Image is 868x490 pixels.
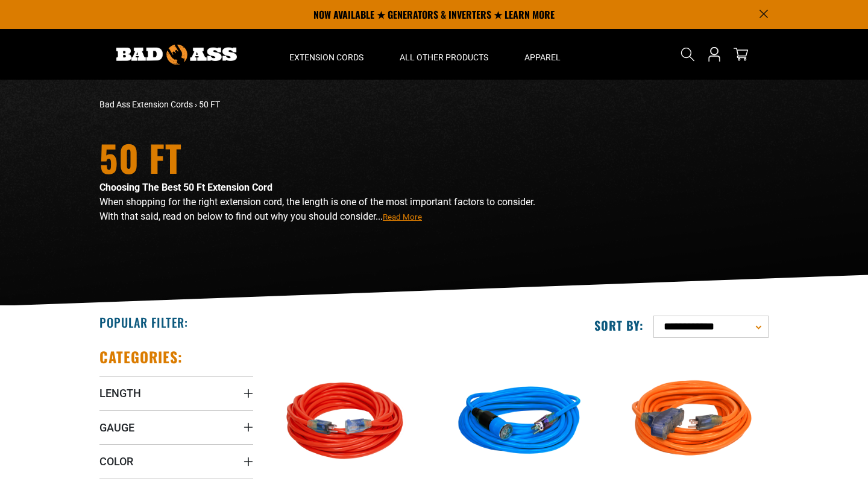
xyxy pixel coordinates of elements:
span: All Other Products [400,52,488,63]
span: Read More [383,212,422,221]
h2: Popular Filter: [99,314,188,330]
h1: 50 FT [99,139,539,176]
span: Length [99,386,141,400]
a: Bad Ass Extension Cords [99,100,193,109]
span: Extension Cords [289,52,363,63]
summary: Gauge [99,410,253,444]
p: When shopping for the right extension cord, the length is one of the most important factors to co... [99,195,539,224]
span: 50 FT [199,100,220,109]
summary: Search [678,45,697,64]
summary: Extension Cords [271,29,382,80]
summary: Color [99,444,253,478]
summary: Apparel [506,29,579,80]
h2: Categories: [99,348,183,366]
label: Sort by: [594,317,644,333]
strong: Choosing The Best 50 Ft Extension Cord [99,182,272,193]
span: Color [99,454,133,468]
nav: breadcrumbs [99,98,539,111]
summary: All Other Products [382,29,506,80]
span: Apparel [524,52,561,63]
span: › [195,100,197,109]
span: Gauge [99,421,134,434]
summary: Length [99,376,253,410]
img: Bad Ass Extension Cords [116,45,237,65]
